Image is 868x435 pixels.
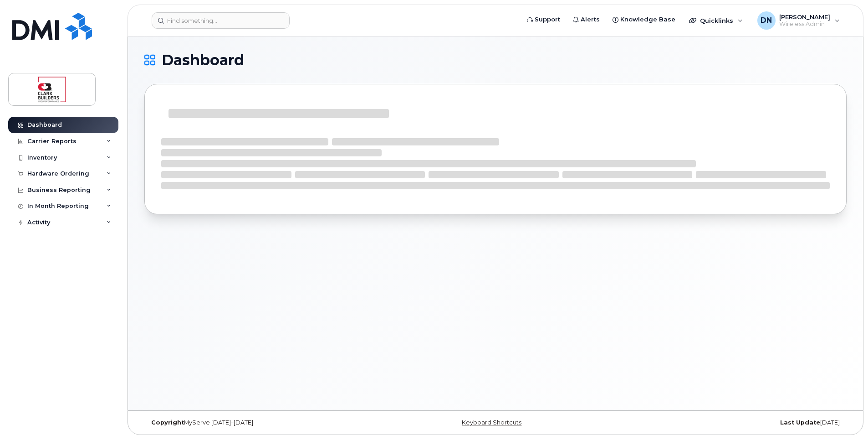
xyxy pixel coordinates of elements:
strong: Last Update [780,419,820,426]
div: MyServe [DATE]–[DATE] [144,419,378,426]
div: [DATE] [613,419,847,426]
span: Dashboard [162,53,244,67]
a: Keyboard Shortcuts [462,419,521,426]
strong: Copyright [151,419,184,426]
